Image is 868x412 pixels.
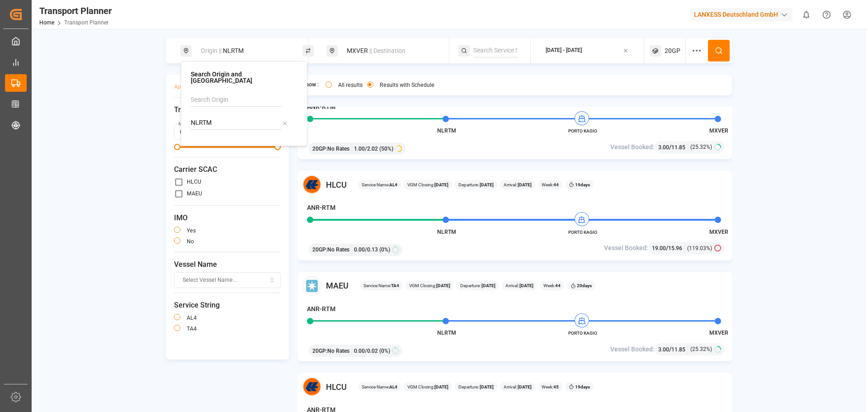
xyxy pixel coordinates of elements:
span: IMO [174,213,281,223]
span: 11.85 [671,346,685,353]
span: PORTO KAGIO [558,229,608,236]
img: Carrier [302,377,321,396]
b: [DATE] [434,384,448,389]
span: No Rates [327,246,349,254]
img: Carrier [302,175,321,194]
span: Vessel Name [174,259,281,270]
b: 19 days [575,182,590,187]
div: / [658,345,688,354]
span: 15.96 [668,245,682,251]
b: 45 [553,384,559,389]
span: No Rates [327,347,349,355]
span: Departure: [458,181,494,188]
input: Search Origin [191,93,282,107]
input: Search POL [191,116,282,130]
div: MXVER [341,43,439,59]
span: (119.03%) [687,244,712,252]
label: TA4 [187,326,197,331]
label: Results with Schedule [380,82,434,88]
span: NLRTM [437,229,456,235]
b: AL4 [389,384,397,389]
span: (0%) [379,347,390,355]
span: 11.85 [671,144,685,151]
span: MXVER [709,128,728,134]
span: Week: [543,282,561,289]
span: MXVER [709,330,728,336]
button: Help Center [816,5,837,25]
span: NLRTM [437,128,456,134]
span: Week: [542,181,559,188]
label: MAEU [187,191,202,196]
span: VGM Closing: [407,384,448,390]
span: No Rates [327,145,349,153]
div: [DATE] - [DATE] [546,47,582,55]
span: PORTO KAGIO [558,330,608,336]
span: Arrival: [504,384,532,390]
span: Minimum [174,144,180,150]
b: 44 [555,283,561,288]
span: PORTO KAGIO [558,128,608,134]
span: 1.00 / 2.02 [354,145,378,153]
b: 20 days [577,283,592,288]
span: || Destination [369,47,406,54]
span: MXVER [709,229,728,235]
span: HLCU [326,381,347,393]
b: [DATE] [481,283,495,288]
b: [DATE] [436,283,450,288]
label: no [187,239,194,244]
span: Arrival: [504,181,532,188]
b: 19 days [575,384,590,389]
span: Departure: [458,384,494,390]
b: TA4 [391,283,399,288]
span: 20GP : [312,246,327,254]
h4: ANR-RTM [307,102,335,112]
a: Home [39,19,54,26]
b: [DATE] [479,182,494,187]
span: Vessel Booked: [604,243,648,253]
b: AL4 [389,182,397,187]
b: [DATE] [479,384,494,389]
b: 44 [553,182,559,187]
b: [DATE] [517,182,532,187]
button: show 0 new notifications [796,5,816,25]
span: Arrival: [505,282,533,289]
span: 3.00 [658,346,669,353]
span: Service Name: [363,282,399,289]
span: NLRTM [437,330,456,336]
label: Min Days [179,121,198,127]
span: 20GP : [312,145,327,153]
button: LANXESS Deutschland GmbH [690,6,796,23]
span: 3.00 [658,144,669,151]
span: 19.00 [652,245,666,251]
span: Vessel Booked: [610,345,655,354]
span: Week: [542,384,559,390]
span: 0.00 / 0.13 [354,246,378,254]
span: 0.00 / 0.02 [354,347,378,355]
div: Transport Planner [39,4,112,18]
span: Transit Time [174,104,281,115]
label: AL4 [187,315,197,321]
b: [DATE] [517,384,532,389]
span: Origin || [201,47,222,54]
div: / [658,142,688,152]
span: Vessel Booked: [610,142,655,152]
div: NLRTM [195,43,293,59]
span: Service Name: [362,384,397,390]
span: 20GP [665,46,680,56]
img: Carrier [302,276,321,295]
input: Search Service String [473,44,517,57]
span: VGM Closing: [407,181,448,188]
label: All results [338,82,363,88]
span: Service Name: [362,181,397,188]
div: / [652,243,685,253]
span: VGM Closing: [409,282,450,289]
span: Departure: [460,282,495,289]
span: 20GP : [312,347,327,355]
span: (25.32%) [690,143,712,151]
span: Select Vessel Name... [183,276,237,284]
span: (50%) [379,145,393,153]
button: [DATE] - [DATE] [536,42,639,60]
b: [DATE] [434,182,448,187]
label: yes [187,228,196,233]
span: HLCU [326,179,347,191]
